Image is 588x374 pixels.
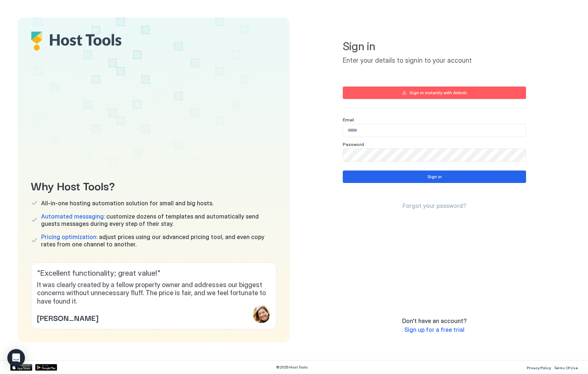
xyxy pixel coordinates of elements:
span: Automated messaging: [41,213,105,220]
span: Privacy Policy [527,366,551,370]
div: Open Intercom Messenger [7,349,25,367]
span: Enter your details to signin to your account [343,56,526,65]
span: © 2025 Host Tools [276,365,308,370]
input: Input Field [343,124,526,137]
span: customize dozens of templates and automatically send guests messages during every step of their s... [41,213,276,227]
span: Pricing optimization: [41,233,98,241]
a: Forgot your password? [403,202,466,210]
a: Terms Of Use [554,363,578,371]
span: [PERSON_NAME] [37,312,98,323]
input: Input Field [343,149,526,161]
span: Forgot your password? [403,202,466,209]
span: " Excellent functionality; great value! " [37,269,270,278]
button: Sign in [343,170,526,183]
span: Terms Of Use [554,366,578,370]
div: Sign in [427,173,442,180]
a: Privacy Policy [527,363,551,371]
span: It was clearly created by a fellow property owner and addresses our biggest concerns without unne... [37,281,270,306]
button: Sign in instantly with Airbnb [343,87,526,99]
a: Google Play Store [35,364,57,371]
div: profile [253,305,270,323]
span: Why Host Tools? [31,177,276,194]
span: Don't have an account? [402,317,467,324]
a: App Store [10,364,32,371]
span: Password [343,142,364,147]
span: adjust prices using our advanced pricing tool, and even copy rates from one channel to another. [41,233,276,248]
span: Email [343,117,354,122]
div: Sign in instantly with Airbnb [409,89,467,96]
a: Sign up for a free trial [404,326,464,334]
span: Sign in [343,40,526,54]
span: All-in-one hosting automation solution for small and big hosts. [41,199,213,207]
